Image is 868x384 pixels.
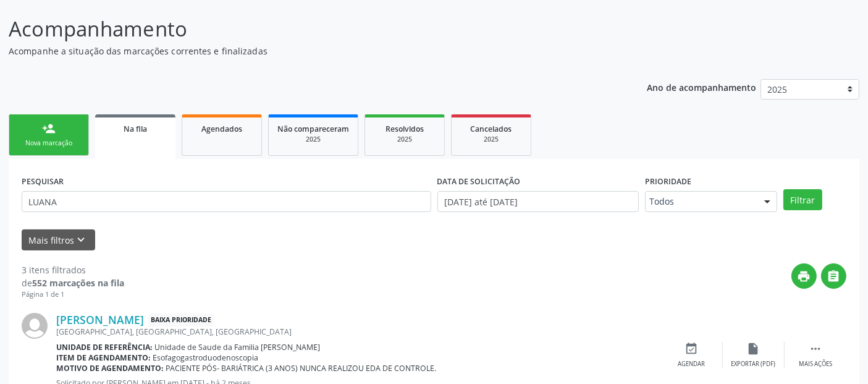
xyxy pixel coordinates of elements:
[799,360,832,369] div: Mais ações
[56,363,164,373] b: Motivo de agendamento:
[821,263,846,289] button: 
[148,314,214,326] span: Baixa Prioridade
[56,352,151,363] b: Item de agendamento:
[798,270,811,283] i: print
[471,124,512,134] span: Cancelados
[731,360,776,369] div: Exportar (PDF)
[647,79,756,95] p: Ano de acompanhamento
[201,124,242,134] span: Agendados
[22,229,95,251] button: Mais filtroskeyboard_arrow_down
[22,276,124,289] div: de
[166,363,437,373] span: PACIENTE PÓS- BARIÁTRICA (3 ANOS) NUNCA REALIZOU EDA DE CONTROLE.
[437,191,639,212] input: Selecione um intervalo
[809,342,822,356] i: 
[460,135,522,144] div: 2025
[42,122,56,135] div: person_add
[9,45,604,58] p: Acompanhe a situação das marcações correntes e finalizadas
[56,313,144,326] a: [PERSON_NAME]
[685,342,699,356] i: event_available
[56,342,153,352] b: Unidade de referência:
[153,352,259,363] span: Esofagogastroduodenoscopia
[22,263,124,276] div: 3 itens filtrados
[22,191,431,212] input: Nome, CNS
[56,326,661,337] div: [GEOGRAPHIC_DATA], [GEOGRAPHIC_DATA], [GEOGRAPHIC_DATA]
[124,124,147,134] span: Na fila
[277,124,349,134] span: Não compareceram
[437,172,521,191] label: DATA DE SOLICITAÇÃO
[649,195,752,208] span: Todos
[386,124,424,134] span: Resolvidos
[9,14,604,45] p: Acompanhamento
[827,270,841,283] i: 
[277,135,349,144] div: 2025
[22,313,48,339] img: img
[32,277,124,289] strong: 552 marcações na fila
[645,172,691,191] label: Prioridade
[18,139,80,148] div: Nova marcação
[155,342,321,352] span: Unidade de Saude da Familia [PERSON_NAME]
[678,360,706,369] div: Agendar
[22,289,124,300] div: Página 1 de 1
[791,263,817,289] button: print
[75,233,88,247] i: keyboard_arrow_down
[783,189,822,210] button: Filtrar
[747,342,761,356] i: insert_drive_file
[22,172,64,191] label: PESQUISAR
[374,135,436,144] div: 2025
